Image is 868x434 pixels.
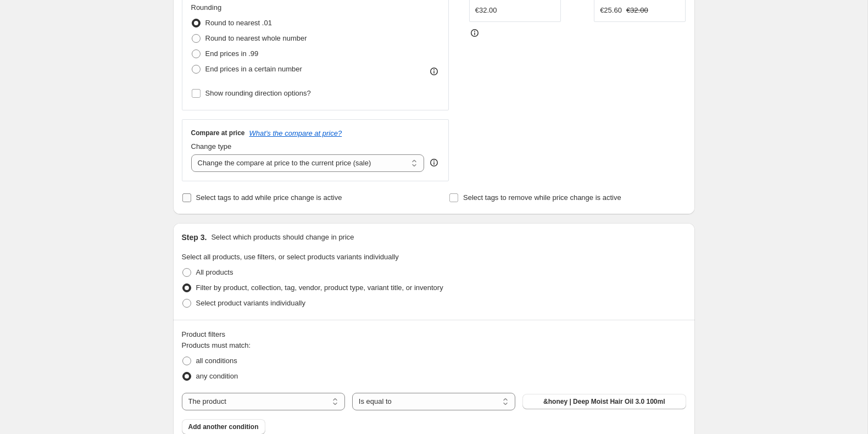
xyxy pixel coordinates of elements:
[205,34,307,42] span: Round to nearest whole number
[182,232,207,243] h2: Step 3.
[188,422,259,431] span: Add another condition
[626,6,648,14] span: €32.00
[600,6,622,14] span: €25.60
[191,129,245,137] h3: Compare at price
[182,253,399,261] span: Select all products, use filters, or select products variants individually
[475,6,497,14] span: €32.00
[463,193,621,202] span: Select tags to remove while price change is active
[205,65,302,73] span: End prices in a certain number
[205,49,259,58] span: End prices in .99
[182,329,686,340] div: Product filters
[196,372,238,380] span: any condition
[182,341,251,349] span: Products must match:
[211,232,354,243] p: Select which products should change in price
[429,157,439,168] div: help
[191,142,232,151] span: Change type
[249,129,342,137] button: What's the compare at price?
[196,299,305,307] span: Select product variants individually
[196,283,443,292] span: Filter by product, collection, tag, vendor, product type, variant title, or inventory
[196,193,342,202] span: Select tags to add while price change is active
[543,397,665,406] span: &honey | Deep Moist Hair Oil 3.0 100ml
[196,268,233,276] span: All products
[522,394,686,409] button: &honey | Deep Moist Hair Oil 3.0 100ml
[196,357,237,365] span: all conditions
[191,3,222,12] span: Rounding
[205,19,272,27] span: Round to nearest .01
[205,89,311,97] span: Show rounding direction options?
